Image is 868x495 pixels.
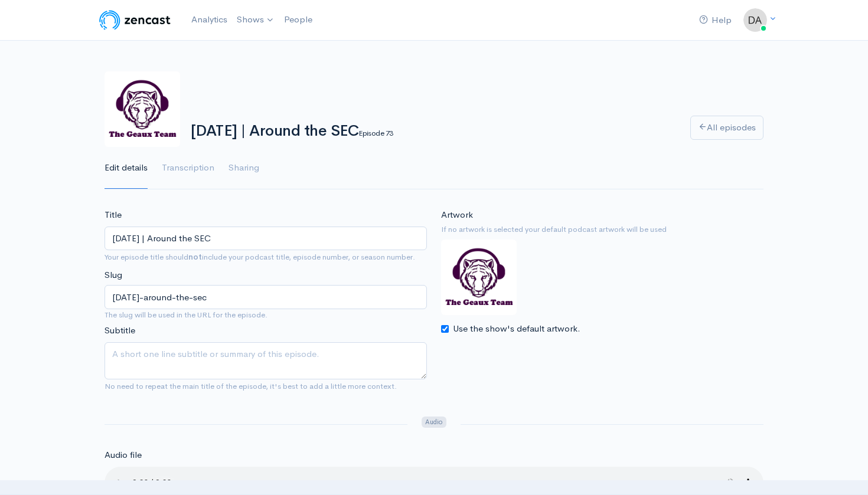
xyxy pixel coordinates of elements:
label: Artwork [441,208,473,222]
img: ZenCast Logo [97,8,172,32]
small: The slug will be used in the URL for the episode. [105,309,427,321]
label: Title [105,208,122,222]
input: What is the episode's title? [105,227,427,251]
a: Analytics [187,7,232,32]
small: If no artwork is selected your default podcast artwork will be used [441,224,763,235]
input: title-of-episode [105,285,427,309]
label: Subtitle [105,324,135,337]
small: Your episode title should include your podcast title, episode number, or season number. [105,252,415,262]
span: Audio [422,417,446,428]
a: Transcription [162,147,214,189]
a: Help [694,8,736,33]
strong: not [188,252,202,262]
a: All episodes [690,116,763,140]
small: No need to repeat the main title of the episode, it's best to add a little more context. [105,381,397,391]
label: Use the show's default artwork. [453,322,580,336]
label: Slug [105,268,122,282]
small: Episode 73 [358,128,393,138]
label: Audio file [105,448,142,462]
img: ... [743,8,767,32]
h1: [DATE] | Around the SEC [191,123,676,140]
a: Sharing [229,147,259,189]
a: Shows [232,7,279,33]
a: Edit details [105,147,148,189]
a: People [279,7,317,32]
